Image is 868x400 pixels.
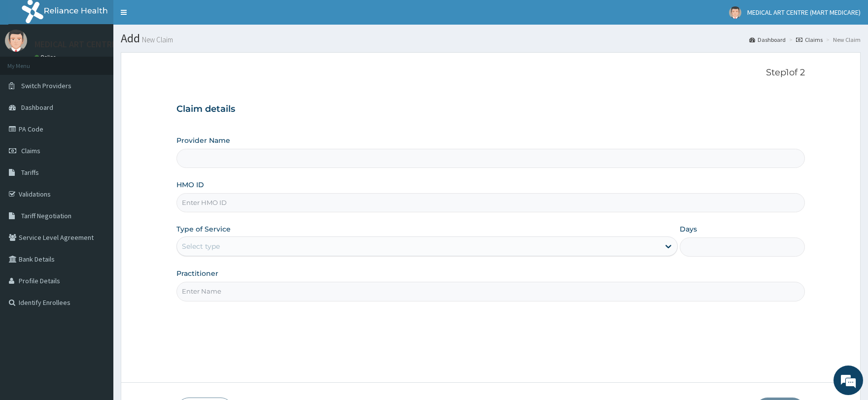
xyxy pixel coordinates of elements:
[824,35,861,44] li: New Claim
[749,35,786,44] a: Dashboard
[680,224,697,234] label: Days
[176,180,204,190] label: HMO ID
[21,81,71,90] span: Switch Providers
[35,54,58,61] a: Online
[21,103,53,112] span: Dashboard
[21,168,39,177] span: Tariffs
[140,36,173,43] small: New Claim
[176,224,231,234] label: Type of Service
[21,146,40,155] span: Claims
[5,30,27,52] img: User Image
[796,35,823,44] a: Claims
[21,211,71,220] span: Tariff Negotiation
[176,135,230,145] label: Provider Name
[35,40,185,49] p: MEDICAL ART CENTRE (MART MEDICARE)
[176,282,804,301] input: Enter Name
[121,32,861,45] h1: Add
[176,268,218,278] label: Practitioner
[747,8,861,17] span: MEDICAL ART CENTRE (MART MEDICARE)
[176,67,804,78] p: Step 1 of 2
[729,6,741,19] img: User Image
[182,241,220,251] div: Select type
[176,193,804,212] input: Enter HMO ID
[176,104,804,115] h3: Claim details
